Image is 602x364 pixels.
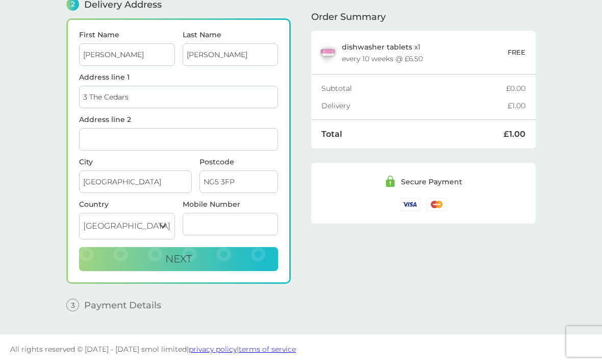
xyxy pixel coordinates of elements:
label: Last Name [183,31,279,38]
a: terms of service [239,345,296,354]
div: £1.00 [508,102,525,109]
label: First Name [79,31,175,38]
span: 3 [66,299,79,311]
div: Total [321,130,504,138]
span: Order Summary [311,12,386,21]
label: Postcode [199,158,278,165]
a: privacy policy [189,345,237,354]
div: Country [79,201,175,208]
div: £0.00 [506,85,525,92]
div: Delivery [321,102,508,109]
label: Address line 1 [79,74,278,81]
div: Secure Payment [401,178,462,185]
label: City [79,158,192,165]
label: Address line 2 [79,116,278,123]
button: Next [79,247,278,272]
img: /assets/icons/cards/visa.svg [400,198,420,211]
div: every 10 weeks @ £6.50 [342,55,423,62]
img: /assets/icons/cards/mastercard.svg [427,198,447,211]
span: Payment Details [84,301,161,310]
div: £1.00 [504,130,525,138]
p: FREE [508,47,525,58]
p: x 1 [342,43,420,51]
label: Mobile Number [183,201,279,208]
span: Next [165,253,192,265]
span: dishwasher tablets [342,42,412,52]
div: Subtotal [321,85,506,92]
